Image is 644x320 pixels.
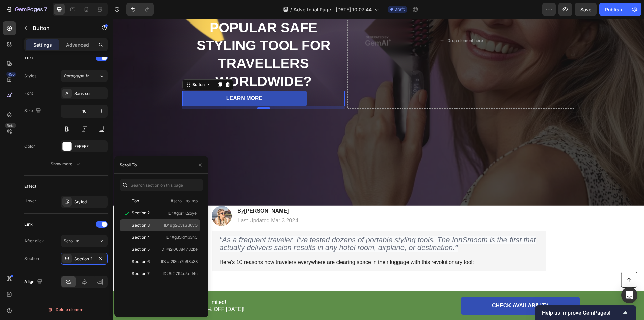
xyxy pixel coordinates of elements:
p: ID: #g35ldYp3hC [166,234,198,240]
div: Link [24,221,33,227]
p: ID: #i2l8ca7b63c33 [161,259,198,265]
span: Save [580,7,591,12]
button: Publish [599,3,628,16]
i: "As a frequent traveler, I've tested dozens of portable styling tools. The IonSmooth is the first... [107,217,423,233]
button: Paragraph 1* [61,70,108,82]
p: #scroll-to-top [171,198,198,204]
button: 7 [3,3,50,16]
div: Section 5 [132,246,150,253]
button: Scroll to [61,235,108,247]
h2: By [124,188,186,196]
img: gempages_586506236850078411-0fa52e0a-a673-453a-af8a-782cdc358bad.webp [99,187,119,207]
div: Section 6 [132,259,150,265]
div: Section [24,256,39,262]
div: Styled [74,199,106,205]
iframe: Design area [113,19,644,320]
div: Hover [24,198,36,204]
div: Publish [605,6,622,13]
span: / [290,6,292,13]
div: Section 2 [74,256,94,262]
div: 450 [6,72,16,77]
strong: CHECK AVAILABILITY [379,284,436,289]
strong: [PERSON_NAME] [131,189,176,195]
div: FFFFFF [74,144,106,150]
div: Section 7 [132,271,150,277]
div: Effect [24,183,36,189]
div: Section 4 [132,234,150,240]
div: Text [24,55,33,61]
div: Section 3 [132,222,150,228]
p: ID: #gprrK2oyei [168,210,198,216]
strong: LEARN MORE [113,77,150,82]
p: Advanced [66,41,89,48]
div: Open Intercom Messenger [621,287,637,303]
span: Draft [394,6,405,12]
div: After click [24,238,44,244]
span: Scroll to [64,238,79,243]
div: Styles [24,73,36,79]
span: Paragraph 1* [64,73,89,79]
p: ID: #i2l06384732be [160,246,198,253]
div: Button [78,63,93,69]
div: Drop element here [334,19,370,25]
p: Settings [33,41,52,48]
span: Advertorial Page - [DATE] 10:07:44 [293,6,372,13]
input: Search section on this page [120,179,203,191]
div: Align [24,277,44,286]
div: Top [132,198,139,204]
p: Here's 10 reasons how travelers everywhere are clearing space in their luggage with this revoluti... [107,240,425,247]
div: Size [24,106,42,116]
div: Section 2 [132,210,150,216]
p: ID: #i2l794d5eff4c [163,271,198,277]
button: Show survey - Help us improve GemPages! [542,309,629,317]
p: ID: #g2QysS36vQ [164,222,198,228]
p: Button [33,24,90,32]
div: Font [24,90,33,96]
p: 7 [44,5,47,13]
div: Undo/Redo [126,3,154,16]
p: Last Updated Mar 3.2024 [125,198,185,205]
button: Save [575,3,597,16]
a: CHECK AVAILABILITY [348,278,467,296]
div: Beta [5,123,16,128]
div: Delete element [48,306,85,314]
a: LEARN MORE [69,72,194,87]
span: Help us improve GemPages! [542,310,621,316]
div: Show more [51,161,82,167]
div: Color [24,143,35,149]
div: Scroll To [120,162,137,168]
button: Delete element [24,304,108,315]
button: Show more [24,158,108,170]
div: Sans-serif [74,91,106,97]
